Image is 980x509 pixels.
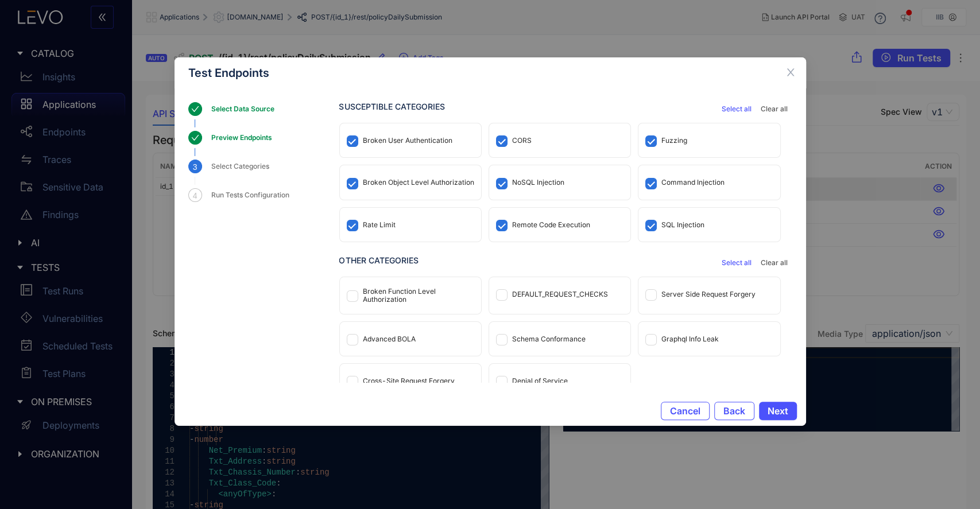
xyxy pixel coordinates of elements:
[723,406,745,416] span: Back
[363,221,396,229] div: Rate Limit
[670,406,700,416] span: Cancel
[188,131,339,158] div: Preview Endpoints
[363,287,474,304] div: Broken Function Level Authorization
[188,102,339,130] div: Select Data Source
[661,178,725,186] div: Command Injection
[512,377,568,385] div: Denial of Service
[211,160,276,173] div: Select Categories
[512,221,590,229] div: Remote Code Execution
[661,335,719,343] div: Graphql Info Leak
[756,256,792,270] button: Clear all
[191,134,199,142] span: check
[661,290,756,298] div: Server Side Request Forgery
[759,402,797,420] button: Next
[211,102,281,116] div: Select Data Source
[188,160,339,187] div: 3Select Categories
[339,102,445,112] h3: Susceptible Categories
[761,105,788,113] span: Clear all
[661,221,704,229] div: SQL Injection
[717,102,756,116] button: Select all
[785,67,796,77] span: close
[714,402,754,420] button: Back
[717,256,756,270] button: Select all
[363,377,455,385] div: Cross-Site Request Forgery
[363,178,474,186] div: Broken Object Level Authorization
[756,102,792,116] button: Clear all
[512,290,608,298] div: DEFAULT_REQUEST_CHECKS
[722,105,752,113] span: Select all
[512,137,532,145] div: CORS
[363,137,452,145] div: Broken User Authentication
[512,178,564,186] div: NoSQL Injection
[661,402,710,420] button: Cancel
[193,191,197,200] span: 4
[191,105,199,113] span: check
[761,259,788,267] span: Clear all
[193,162,197,172] span: 3
[722,259,752,267] span: Select all
[512,335,586,343] div: Schema Conformance
[775,57,806,88] button: Close
[661,137,687,145] div: Fuzzing
[188,188,339,216] div: 4Run Tests Configuration
[768,406,788,416] span: Next
[188,67,792,79] div: Test Endpoints
[339,256,419,266] h3: Other Categories
[211,131,279,145] div: Preview Endpoints
[211,188,296,202] div: Run Tests Configuration
[363,335,416,343] div: Advanced BOLA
